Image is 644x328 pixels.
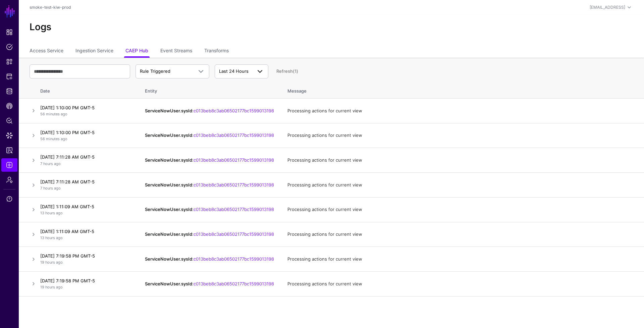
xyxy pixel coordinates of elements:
[219,68,249,74] span: Last 24 Hours
[75,45,113,58] a: Ingestion Service
[6,176,13,183] span: Admin
[194,132,274,138] a: c013beb8c3ab06502177bc1599013198
[1,70,17,83] a: Protected Systems
[145,231,192,237] strong: ServiceNowUser.sysId
[194,231,274,237] a: c013beb8c3ab06502177bc1599013198
[1,144,17,157] a: Reports
[40,210,131,216] p: 13 hours ago
[140,68,170,74] span: Rule Triggered
[194,157,274,163] a: c013beb8c3ab06502177bc1599013198
[138,222,281,247] td: :
[194,108,274,113] a: c013beb8c3ab06502177bc1599013198
[40,161,131,167] p: 7 hours ago
[6,58,13,65] span: Snippets
[281,99,644,123] td: Processing actions for current view
[281,247,644,272] td: Processing actions for current view
[6,103,13,109] span: CAEP Hub
[138,148,281,173] td: :
[138,197,281,222] td: :
[40,129,131,135] h4: [DATE] 1:10:00 PM GMT-5
[6,196,13,202] span: Support
[1,173,17,186] a: Admin
[1,40,17,54] a: Policies
[1,99,17,113] a: CAEP Hub
[6,29,13,36] span: Dashboard
[30,5,71,10] a: smoke-test-kiw-prod
[6,117,13,124] span: Policy Lens
[281,222,644,247] td: Processing actions for current view
[145,256,192,262] strong: ServiceNowUser.sysId
[6,132,13,139] span: Data Lens
[138,247,281,272] td: :
[281,271,644,296] td: Processing actions for current view
[276,68,298,74] a: Refresh (1)
[138,99,281,123] td: :
[40,136,131,142] p: 56 minutes ago
[281,173,644,198] td: Processing actions for current view
[281,123,644,148] td: Processing actions for current view
[1,25,17,39] a: Dashboard
[40,179,131,185] h4: [DATE] 7:11:28 AM GMT-5
[40,185,131,191] p: 7 hours ago
[194,207,274,212] a: c013beb8c3ab06502177bc1599013198
[1,55,17,68] a: Snippets
[138,123,281,148] td: :
[40,105,131,111] h4: [DATE] 1:10:00 PM GMT-5
[6,88,13,95] span: Identity Data Fabric
[1,158,17,172] a: Logs
[1,85,17,98] a: Identity Data Fabric
[145,207,192,212] strong: ServiceNowUser.sysId
[281,148,644,173] td: Processing actions for current view
[4,4,15,19] a: SGNL
[194,281,274,286] a: c013beb8c3ab06502177bc1599013198
[145,132,192,138] strong: ServiceNowUser.sysId
[6,147,13,154] span: Reports
[40,154,131,160] h4: [DATE] 7:11:28 AM GMT-5
[145,108,192,113] strong: ServiceNowUser.sysId
[40,284,131,290] p: 19 hours ago
[30,45,63,58] a: Access Service
[281,197,644,222] td: Processing actions for current view
[6,73,13,80] span: Protected Systems
[40,278,131,284] h4: [DATE] 7:19:58 PM GMT-5
[30,21,633,33] h2: Logs
[40,235,131,241] p: 13 hours ago
[1,114,17,127] a: Policy Lens
[38,81,138,99] th: Date
[160,45,192,58] a: Event Streams
[194,256,274,262] a: c013beb8c3ab06502177bc1599013198
[138,81,281,99] th: Entity
[40,204,131,210] h4: [DATE] 1:11:09 AM GMT-5
[194,182,274,187] a: c013beb8c3ab06502177bc1599013198
[6,44,13,50] span: Policies
[40,111,131,117] p: 56 minutes ago
[1,129,17,142] a: Data Lens
[145,281,192,286] strong: ServiceNowUser.sysId
[138,271,281,296] td: :
[6,162,13,168] span: Logs
[590,4,625,10] div: [EMAIL_ADDRESS]
[281,81,644,99] th: Message
[145,157,192,163] strong: ServiceNowUser.sysId
[138,173,281,198] td: :
[145,182,192,187] strong: ServiceNowUser.sysId
[40,260,131,265] p: 19 hours ago
[40,228,131,234] h4: [DATE] 1:11:09 AM GMT-5
[40,253,131,259] h4: [DATE] 7:19:58 PM GMT-5
[125,45,148,58] a: CAEP Hub
[204,45,229,58] a: Transforms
